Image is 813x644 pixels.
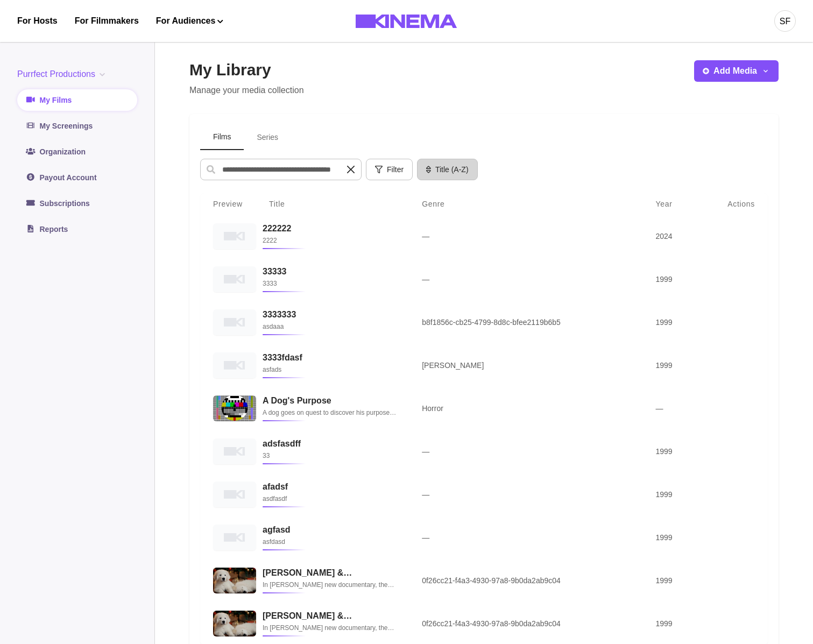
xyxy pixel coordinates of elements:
[244,125,291,150] button: Series
[17,167,137,188] a: Payout Account
[656,231,691,242] p: 2024
[189,84,304,97] p: Manage your media collection
[17,141,137,162] a: Organization
[263,266,396,277] h3: 33333
[263,395,396,406] h3: A Dog's Purpose
[263,493,396,504] p: asdfasdf
[656,274,691,285] p: 1999
[263,364,396,375] p: asfads
[263,309,396,320] h3: 3333333
[656,403,691,414] p: —
[263,536,396,547] p: asfdasd
[156,15,223,27] button: For Audiences
[366,159,413,180] button: Filter
[656,489,691,500] p: 1999
[263,622,396,633] p: In [PERSON_NAME] new documentary, the shop owners and best friends reminisce about how [US_STATE]...
[263,525,396,535] h3: agfasd
[263,235,396,246] p: 2222
[643,193,704,215] th: Year
[17,193,137,214] a: Subscriptions
[263,407,396,418] p: A dog goes on quest to discover his purpose in life over the course of several lifetimes with mul...
[656,618,691,629] p: 1999
[17,15,58,27] a: For Hosts
[263,611,396,621] h3: [PERSON_NAME] & [PERSON_NAME] w/ Default Rate Cards. Wow!
[417,159,477,180] button: Title (A-Z)
[17,68,109,81] button: Purrfect Productions
[213,395,256,421] img: A Dog's Purpose
[422,575,630,586] p: 0f26cc21-f4a3-4930-97a8-9b0da2ab9c04
[263,223,396,233] h3: 222222
[17,115,137,137] a: My Screenings
[256,193,409,215] th: Title
[200,125,244,150] button: Films
[422,403,630,414] p: Horror
[189,60,304,80] h2: My Library
[263,278,396,289] p: 3333
[263,482,396,492] h3: afadsf
[263,450,396,461] p: 33
[200,193,256,215] th: Preview
[422,317,630,328] p: b8f1856c-cb25-4799-8d8c-bfee2119b6b5
[17,218,137,240] a: Reports
[263,579,396,590] p: In [PERSON_NAME] new documentary, the shop owners and best friends reminisce about how [US_STATE]...
[422,274,630,285] p: —
[780,15,790,28] div: SF
[422,360,630,371] p: [PERSON_NAME]
[703,193,768,215] th: Actions
[422,231,630,242] p: —
[656,532,691,543] p: 1999
[263,438,396,449] h3: adsfasdff
[213,568,256,593] img: Allan & Suzi
[422,446,630,457] p: —
[263,321,396,332] p: asdaaa
[422,489,630,500] p: —
[263,568,396,578] h3: [PERSON_NAME] & [PERSON_NAME]
[213,611,256,636] img: Allan & Suzi w/ Default Rate Cards. Wow!
[422,618,630,629] p: 0f26cc21-f4a3-4930-97a8-9b0da2ab9c04
[656,575,691,586] p: 1999
[342,161,359,178] button: Clear input
[17,89,137,111] a: My Films
[263,352,396,363] h3: 3333fdasf
[694,60,779,82] button: Add Media
[656,317,691,328] p: 1999
[656,360,691,371] p: 1999
[409,193,642,215] th: Genre
[422,532,630,543] p: —
[656,446,691,457] p: 1999
[75,15,139,27] a: For Filmmakers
